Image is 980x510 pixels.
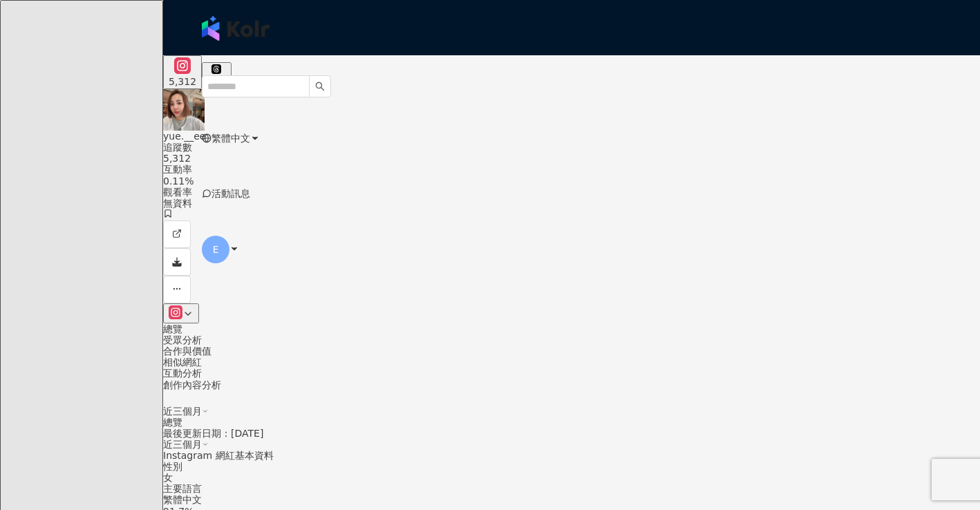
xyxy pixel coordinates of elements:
div: 創作內容分析 [163,379,980,390]
div: 追蹤數 [163,142,980,153]
div: Instagram 網紅基本資料 [163,450,980,461]
div: 繁體中文 [163,494,980,505]
div: 女 [163,472,980,483]
div: 近三個月 [163,439,980,450]
div: 性別 [163,461,980,472]
div: 最後更新日期：[DATE] [163,428,980,439]
span: 0.11% [163,176,194,187]
div: 互動分析 [163,368,980,379]
div: 近三個月 [163,406,209,417]
div: 互動率 [163,164,980,175]
div: 5,312 [169,76,196,87]
span: 5,312 [163,153,191,164]
div: 主要語言 [163,483,980,494]
span: E [213,242,219,257]
button: 5,312 [163,55,202,89]
img: KOL Avatar [163,89,205,131]
div: 總覽 [163,417,980,428]
div: 受眾分析 [163,334,980,346]
button: 851 [202,62,232,89]
div: 相似網紅 [163,357,980,368]
span: 活動訊息 [211,188,250,199]
span: 無資料 [163,198,192,209]
div: 總覽 [163,323,980,334]
span: search [315,82,325,91]
div: yue.__ee [163,131,980,142]
div: 觀看率 [163,187,980,198]
img: logo [202,16,270,41]
div: 合作與價值 [163,346,980,357]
